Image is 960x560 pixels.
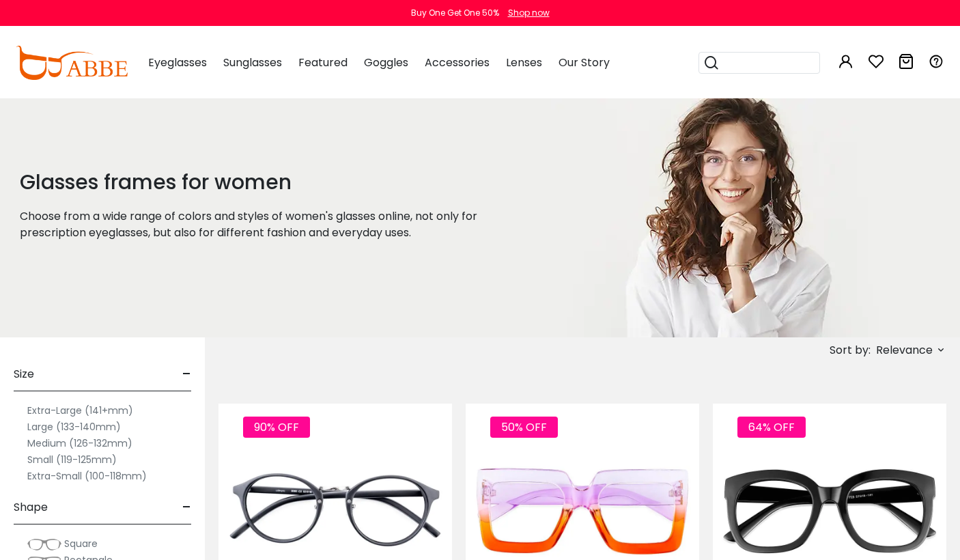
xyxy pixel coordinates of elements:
[182,491,191,524] span: -
[876,338,933,363] span: Relevance
[490,417,558,438] span: 50% OFF
[737,417,806,438] span: 64% OFF
[364,55,408,70] span: Goggles
[411,7,499,19] div: Buy One Get One 50%
[27,419,121,435] label: Large (133-140mm)
[425,55,490,70] span: Accessories
[506,55,542,70] span: Lenses
[148,55,207,70] span: Eyeglasses
[182,358,191,391] span: -
[243,417,310,438] span: 90% OFF
[27,537,61,551] img: Square.png
[298,55,348,70] span: Featured
[27,435,132,451] label: Medium (126-132mm)
[14,491,48,524] span: Shape
[16,46,128,80] img: abbeglasses.com
[551,98,898,337] img: glasses frames for women
[20,208,517,241] p: Choose from a wide range of colors and styles of women's glasses online, not only for prescriptio...
[559,55,610,70] span: Our Story
[501,7,550,18] a: Shop now
[27,451,117,468] label: Small (119-125mm)
[27,468,147,484] label: Extra-Small (100-118mm)
[64,537,98,550] span: Square
[20,170,517,195] h1: Glasses frames for women
[223,55,282,70] span: Sunglasses
[14,358,34,391] span: Size
[830,342,871,358] span: Sort by:
[508,7,550,19] div: Shop now
[27,402,133,419] label: Extra-Large (141+mm)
